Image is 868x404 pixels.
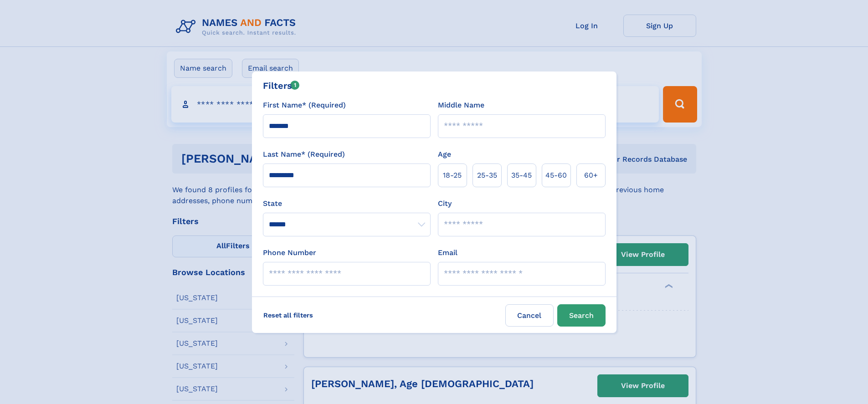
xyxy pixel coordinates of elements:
span: 60+ [584,170,598,181]
label: First Name* (Required) [263,100,346,111]
label: Phone Number [263,247,316,258]
span: 18‑25 [443,170,462,181]
label: Middle Name [438,100,484,111]
label: Email [438,247,457,258]
div: Filters [263,79,300,92]
span: 35‑45 [511,170,532,181]
span: 25‑35 [477,170,497,181]
label: Cancel [505,304,554,327]
label: City [438,198,452,209]
button: Search [557,304,606,327]
label: Reset all filters [257,304,319,326]
span: 45‑60 [545,170,567,181]
label: Last Name* (Required) [263,149,345,160]
label: Age [438,149,451,160]
label: State [263,198,431,209]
